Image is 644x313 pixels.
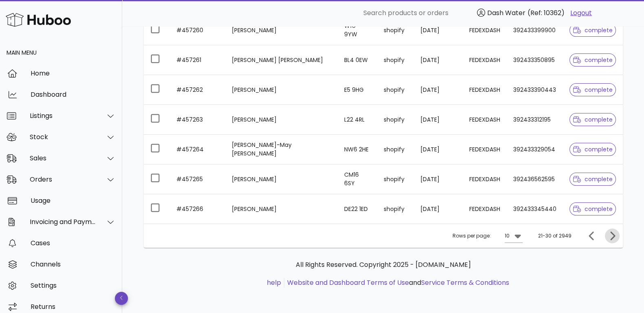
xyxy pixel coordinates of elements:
[505,229,523,242] div: 10Rows per page:
[377,16,414,45] td: shopify
[538,232,571,240] div: 21-30 of 2949
[338,75,377,105] td: E5 9HG
[414,16,463,45] td: [DATE]
[573,206,613,212] span: complete
[30,175,96,183] div: Orders
[31,197,116,204] div: Usage
[463,16,507,45] td: FEDEXDASH
[30,154,96,162] div: Sales
[414,75,463,105] td: [DATE]
[338,164,377,194] td: CM16 6SY
[287,278,409,287] a: Website and Dashboard Terms of Use
[463,164,507,194] td: FEDEXDASH
[507,45,563,75] td: 392433350895
[453,224,523,248] div: Rows per page:
[487,8,525,18] span: Dash Water
[267,278,281,287] a: help
[30,218,96,226] div: Invoicing and Payments
[573,176,613,182] span: complete
[505,232,510,240] div: 10
[170,105,226,135] td: #457263
[377,75,414,105] td: shopify
[338,135,377,164] td: NW6 2HE
[463,135,507,164] td: FEDEXDASH
[170,16,226,45] td: #457260
[507,75,563,105] td: 392433390443
[31,303,116,311] div: Returns
[573,27,613,33] span: complete
[31,91,116,98] div: Dashboard
[377,45,414,75] td: shopify
[225,45,337,75] td: [PERSON_NAME] [PERSON_NAME]
[570,8,592,18] a: Logout
[507,105,563,135] td: 392433312195
[377,164,414,194] td: shopify
[31,239,116,247] div: Cases
[421,278,509,287] a: Service Terms & Conditions
[170,45,226,75] td: #457261
[463,105,507,135] td: FEDEXDASH
[573,147,613,152] span: complete
[605,229,620,243] button: Next page
[463,45,507,75] td: FEDEXDASH
[573,117,613,122] span: complete
[338,194,377,224] td: DE22 1ED
[170,135,226,164] td: #457264
[507,16,563,45] td: 392433399900
[507,164,563,194] td: 392436562595
[414,45,463,75] td: [DATE]
[414,164,463,194] td: [DATE]
[377,105,414,135] td: shopify
[225,164,337,194] td: [PERSON_NAME]
[377,135,414,164] td: shopify
[284,278,509,288] li: and
[507,194,563,224] td: 392433345440
[573,57,613,63] span: complete
[225,135,337,164] td: [PERSON_NAME]-May [PERSON_NAME]
[338,45,377,75] td: BL4 0EW
[225,16,337,45] td: [PERSON_NAME]
[225,194,337,224] td: [PERSON_NAME]
[170,194,226,224] td: #457266
[463,194,507,224] td: FEDEXDASH
[170,164,226,194] td: #457265
[225,75,337,105] td: [PERSON_NAME]
[150,260,616,270] p: All Rights Reserved. Copyright 2025 - [DOMAIN_NAME]
[225,105,337,135] td: [PERSON_NAME]
[6,11,71,29] img: Huboo Logo
[31,69,116,77] div: Home
[463,75,507,105] td: FEDEXDASH
[414,135,463,164] td: [DATE]
[585,229,599,243] button: Previous page
[414,194,463,224] td: [DATE]
[31,282,116,289] div: Settings
[338,105,377,135] td: L22 4RL
[528,8,565,18] span: (Ref: 10362)
[377,194,414,224] td: shopify
[573,87,613,93] span: complete
[31,260,116,268] div: Channels
[338,16,377,45] td: W1G 9YW
[170,75,226,105] td: #457262
[507,135,563,164] td: 392433329054
[414,105,463,135] td: [DATE]
[30,133,96,141] div: Stock
[30,112,96,120] div: Listings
